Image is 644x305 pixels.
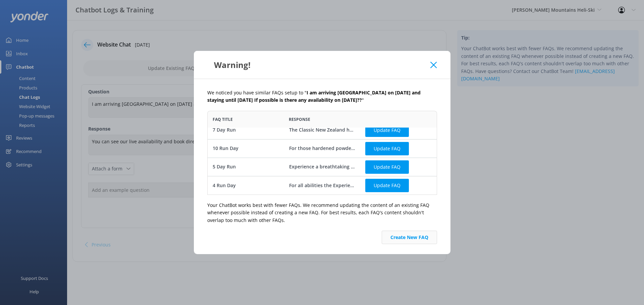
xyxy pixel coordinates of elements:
[365,123,409,137] button: Update FAQ
[207,59,431,70] div: Warning!
[213,182,236,189] div: 4 Run Day
[207,176,437,195] div: row
[289,126,355,134] div: The Classic New Zealand heli-ski day. Our most popular option for boarders and skiers alike from ...
[289,163,355,170] div: Experience a breathtaking fixed wing scenic flight from [GEOGRAPHIC_DATA] or [GEOGRAPHIC_DATA] be...
[430,62,437,68] button: Close
[207,139,437,158] div: row
[365,142,409,155] button: Update FAQ
[207,89,437,104] p: We noticed you have similar FAQs setup to " "
[207,158,437,176] div: row
[213,163,236,170] div: 5 Day Run
[207,121,437,139] div: row
[207,128,437,195] div: grid
[213,126,236,134] div: 7 Day Run
[365,160,409,173] button: Update FAQ
[289,116,310,123] span: Response
[289,182,355,189] div: For all abilities the Experience 4 is the perfect day out for those wanting to take a relaxed app...
[213,145,238,152] div: 10 Run Day
[382,231,437,244] button: Create New FAQ
[207,89,421,103] b: I am arriving [GEOGRAPHIC_DATA] on [DATE] and staying until [DATE] If possible is there any avail...
[365,179,409,192] button: Update FAQ
[289,145,355,152] div: For those hardened powder purists who know they’ll push the limits! Skiers and boarders who are f...
[213,116,233,123] span: FAQ Title
[207,202,437,224] p: Your ChatBot works best with fewer FAQs. We recommend updating the content of an existing FAQ whe...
